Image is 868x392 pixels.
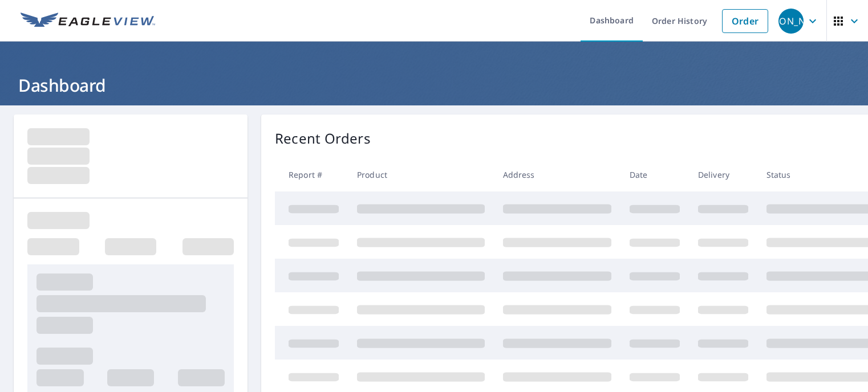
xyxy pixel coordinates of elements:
[21,13,155,30] img: EV Logo
[722,9,768,33] a: Order
[14,73,854,97] h1: Dashboard
[689,158,757,191] th: Delivery
[494,158,620,191] th: Address
[778,9,804,34] div: [PERSON_NAME]
[275,158,348,191] th: Report #
[620,158,689,191] th: Date
[275,128,371,149] p: Recent Orders
[348,158,494,191] th: Product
